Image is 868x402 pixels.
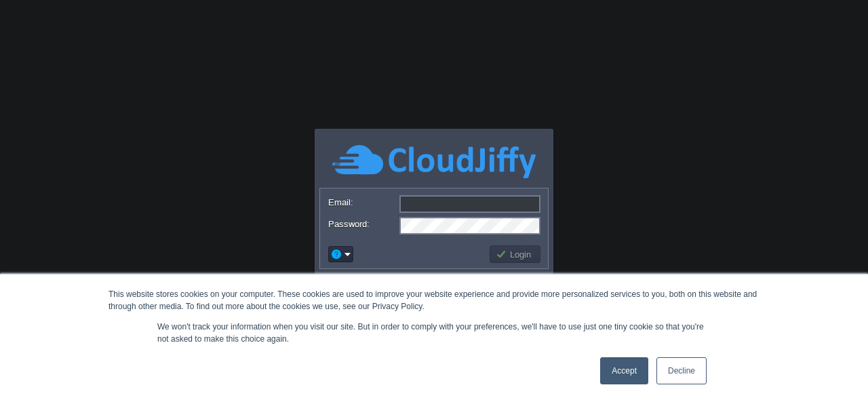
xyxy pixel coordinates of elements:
[496,248,535,260] button: Login
[157,321,711,345] p: We won't track your information when you visit our site. But in order to comply with your prefere...
[328,217,398,231] label: Password:
[332,143,536,180] img: CloudJiffy
[108,288,759,313] div: This website stores cookies on your computer. These cookies are used to improve your website expe...
[656,357,707,384] a: Decline
[328,195,398,209] label: Email:
[600,357,648,384] a: Accept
